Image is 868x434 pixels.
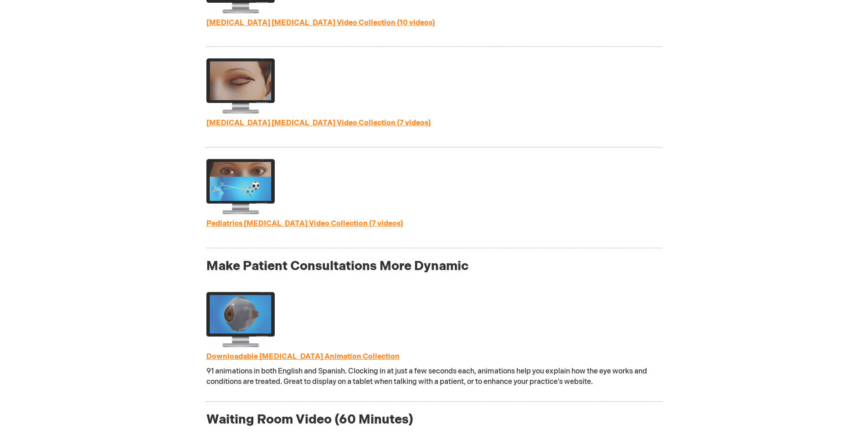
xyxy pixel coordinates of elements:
[206,412,413,427] span: Waiting Room Video (60 Minutes)
[206,292,275,347] img: Downloadable Patient Education Animation Collection
[206,19,435,27] a: [MEDICAL_DATA] [MEDICAL_DATA] Video Collection (10 videos)
[206,58,275,113] img: Oculoplastics Patient Education Video Collection
[206,367,647,386] span: 91 animations in both English and Spanish. Clocking in at just a few seconds each, animations hel...
[206,159,275,214] img: Pediatrics Patient Education Video Collection
[206,352,400,361] a: Downloadable [MEDICAL_DATA] Animation Collection
[206,119,431,128] a: [MEDICAL_DATA] [MEDICAL_DATA] Video Collection (7 videos)
[206,259,469,274] span: Make Patient Consultations More Dynamic
[206,220,403,228] a: Pediatrics [MEDICAL_DATA] Video Collection (7 videos)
